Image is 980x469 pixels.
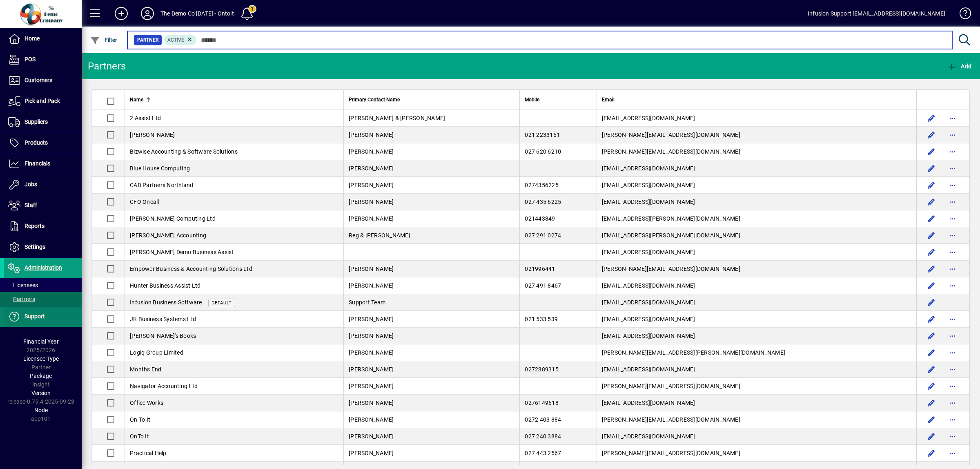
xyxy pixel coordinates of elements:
[602,400,695,406] span: [EMAIL_ADDRESS][DOMAIN_NAME]
[24,223,45,229] span: Reports
[24,243,45,250] span: Settings
[130,349,183,356] span: Logiq Group Limited
[349,383,394,389] span: [PERSON_NAME]
[349,400,394,406] span: [PERSON_NAME]
[602,95,615,104] span: Email
[946,279,959,292] button: More options
[947,63,971,69] span: Add
[925,447,938,460] button: Edit
[525,433,561,440] span: 027 240 3884
[925,413,938,426] button: Edit
[4,91,82,112] a: Pick and Pack
[946,380,959,393] button: More options
[925,380,938,393] button: Edit
[24,264,62,271] span: Administration
[925,195,938,208] button: Edit
[525,282,561,289] span: 027 491 8467
[130,95,143,104] span: Name
[602,165,695,172] span: [EMAIL_ADDRESS][DOMAIN_NAME]
[925,313,938,326] button: Edit
[349,199,394,205] span: [PERSON_NAME]
[349,349,394,356] span: [PERSON_NAME]
[946,195,959,208] button: More options
[130,249,234,255] span: [PERSON_NAME] Demo Business Assist
[90,37,118,43] span: Filter
[602,199,695,205] span: [EMAIL_ADDRESS][DOMAIN_NAME]
[925,162,938,175] button: Edit
[160,7,234,20] div: The Demo Co [DATE] - Ontoit
[525,182,559,188] span: 0274356225
[525,199,561,205] span: 027 435 6225
[602,232,740,239] span: [EMAIL_ADDRESS][PERSON_NAME][DOMAIN_NAME]
[24,98,60,104] span: Pick and Pack
[602,299,695,306] span: [EMAIL_ADDRESS][DOMAIN_NAME]
[602,333,695,339] span: [EMAIL_ADDRESS][DOMAIN_NAME]
[8,282,38,288] span: Licensees
[4,49,82,70] a: POS
[525,366,559,373] span: 0272889315
[34,407,48,413] span: Node
[212,300,232,306] span: Default
[349,215,394,222] span: [PERSON_NAME]
[602,132,740,138] span: [PERSON_NAME][EMAIL_ADDRESS][DOMAIN_NAME]
[946,145,959,158] button: More options
[602,95,911,104] div: Email
[525,95,539,104] span: Mobile
[925,363,938,376] button: Edit
[130,182,194,188] span: CAD Partners Northland
[946,262,959,275] button: More options
[925,262,938,275] button: Edit
[130,366,162,373] span: Months End
[349,333,394,339] span: [PERSON_NAME]
[925,229,938,242] button: Edit
[130,450,167,456] span: Practical Help
[130,132,175,138] span: [PERSON_NAME]
[23,355,59,362] span: Licensee Type
[130,266,252,272] span: Empower Business & Accounting Solutions Ltd
[525,132,560,138] span: 021 2233161
[349,282,394,289] span: [PERSON_NAME]
[130,383,198,389] span: Navigator Accounting Ltd
[24,77,52,83] span: Customers
[349,232,410,239] span: Reg & [PERSON_NAME]
[946,447,959,460] button: More options
[4,237,82,257] a: Settings
[4,154,82,174] a: Financials
[130,433,149,440] span: OnTo It
[88,60,126,73] div: Partners
[130,199,159,205] span: CFO Oncall
[925,246,938,259] button: Edit
[925,279,938,292] button: Edit
[349,433,394,440] span: [PERSON_NAME]
[130,333,196,339] span: [PERSON_NAME]'s Books
[4,306,82,327] a: Support
[24,56,36,63] span: POS
[349,132,394,138] span: [PERSON_NAME]
[925,430,938,443] button: Edit
[602,450,740,456] span: [PERSON_NAME][EMAIL_ADDRESS][DOMAIN_NAME]
[946,212,959,225] button: More options
[602,316,695,322] span: [EMAIL_ADDRESS][DOMAIN_NAME]
[349,115,445,121] span: [PERSON_NAME] & [PERSON_NAME]
[349,165,394,172] span: [PERSON_NAME]
[349,148,394,155] span: [PERSON_NAME]
[946,229,959,242] button: More options
[946,246,959,259] button: More options
[167,37,184,43] span: Active
[602,249,695,255] span: [EMAIL_ADDRESS][DOMAIN_NAME]
[130,95,339,104] div: Name
[24,202,37,208] span: Staff
[24,181,37,188] span: Jobs
[130,316,196,322] span: JK Business Systems Ltd
[4,112,82,132] a: Suppliers
[130,400,163,406] span: Office Works
[134,6,160,21] button: Profile
[4,292,82,306] a: Partners
[24,313,45,319] span: Support
[946,329,959,342] button: More options
[602,182,695,188] span: [EMAIL_ADDRESS][DOMAIN_NAME]
[24,139,48,146] span: Products
[349,266,394,272] span: [PERSON_NAME]
[4,278,82,292] a: Licensees
[946,413,959,426] button: More options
